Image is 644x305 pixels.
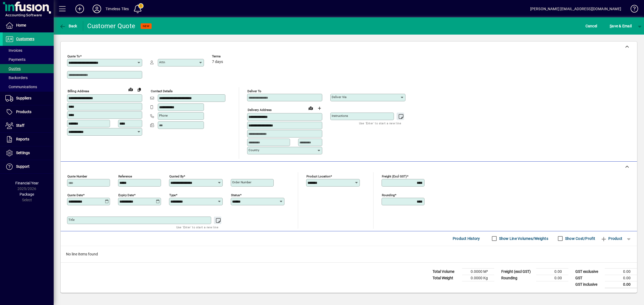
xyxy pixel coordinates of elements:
[462,268,494,275] td: 0.0000 M³
[59,24,77,28] span: Back
[5,76,28,80] span: Backorders
[16,164,30,169] span: Support
[247,89,261,93] mat-label: Deliver To
[315,104,324,113] button: Choose address
[105,5,129,13] div: Timeless Tiles
[248,148,259,152] mat-label: Country
[169,193,176,197] mat-label: Type
[605,281,637,288] td: 0.00
[564,236,595,241] label: Show Cost/Profit
[586,22,597,30] span: Cancel
[20,192,34,196] span: Package
[118,174,132,178] mat-label: Reference
[3,82,54,91] a: Communications
[159,60,165,64] mat-label: Attn
[68,218,75,222] mat-label: Title
[126,85,135,94] a: View on map
[16,110,31,114] span: Products
[16,23,26,27] span: Home
[3,19,54,32] a: Home
[332,114,348,118] mat-label: Instructions
[382,193,395,197] mat-label: Rounding
[627,1,637,18] a: Knowledge Base
[605,275,637,281] td: 0.00
[359,120,401,126] mat-hint: Use 'Enter' to start a new line
[584,21,599,31] button: Cancel
[5,57,25,62] span: Payments
[61,246,637,262] div: No line items found
[536,275,568,281] td: 0.00
[169,174,184,178] mat-label: Quoted by
[306,104,315,112] a: View on map
[16,37,34,41] span: Customers
[5,48,22,53] span: Invoices
[499,275,536,281] td: Rounding
[3,55,54,64] a: Payments
[3,92,54,105] a: Suppliers
[16,123,24,128] span: Staff
[3,73,54,82] a: Backorders
[159,114,168,117] mat-label: Phone
[573,275,605,281] td: GST
[16,137,29,141] span: Reports
[15,181,39,185] span: Financial Year
[498,236,548,241] label: Show Line Volumes/Weights
[382,174,407,178] mat-label: Freight (excl GST)
[54,21,83,31] app-page-header-button: Back
[536,268,568,275] td: 0.00
[332,95,346,99] mat-label: Deliver via
[3,133,54,146] a: Reports
[530,5,621,13] div: [PERSON_NAME] [EMAIL_ADDRESS][DOMAIN_NAME]
[3,160,54,173] a: Support
[499,268,536,275] td: Freight (excl GST)
[573,268,605,275] td: GST exclusive
[610,22,632,30] span: ave & Email
[3,119,54,132] a: Staff
[135,85,144,94] button: Copy to Delivery address
[71,4,88,14] button: Add
[306,174,330,178] mat-label: Product location
[118,193,134,197] mat-label: Expiry date
[88,4,105,14] button: Profile
[16,151,30,155] span: Settings
[67,174,87,178] mat-label: Quote number
[87,22,136,30] div: Customer Quote
[610,24,612,28] span: S
[176,224,218,230] mat-hint: Use 'Enter' to start a new line
[3,146,54,160] a: Settings
[573,281,605,288] td: GST inclusive
[598,234,625,243] button: Product
[607,21,634,31] button: Save & Email
[67,54,80,58] mat-label: Quote To
[232,180,251,184] mat-label: Order number
[430,275,462,281] td: Total Weight
[453,234,480,243] span: Product History
[3,46,54,55] a: Invoices
[67,193,83,197] mat-label: Quote date
[3,64,54,73] a: Quotes
[430,268,462,275] td: Total Volume
[231,193,240,197] mat-label: Status
[462,275,494,281] td: 0.0000 Kg
[16,96,31,100] span: Suppliers
[212,55,244,58] span: Terms
[5,85,37,89] span: Communications
[3,105,54,119] a: Products
[451,234,482,243] button: Product History
[601,234,622,243] span: Product
[58,21,79,31] button: Back
[212,60,223,64] span: 7 days
[143,24,149,28] span: NEW
[5,66,21,71] span: Quotes
[605,268,637,275] td: 0.00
